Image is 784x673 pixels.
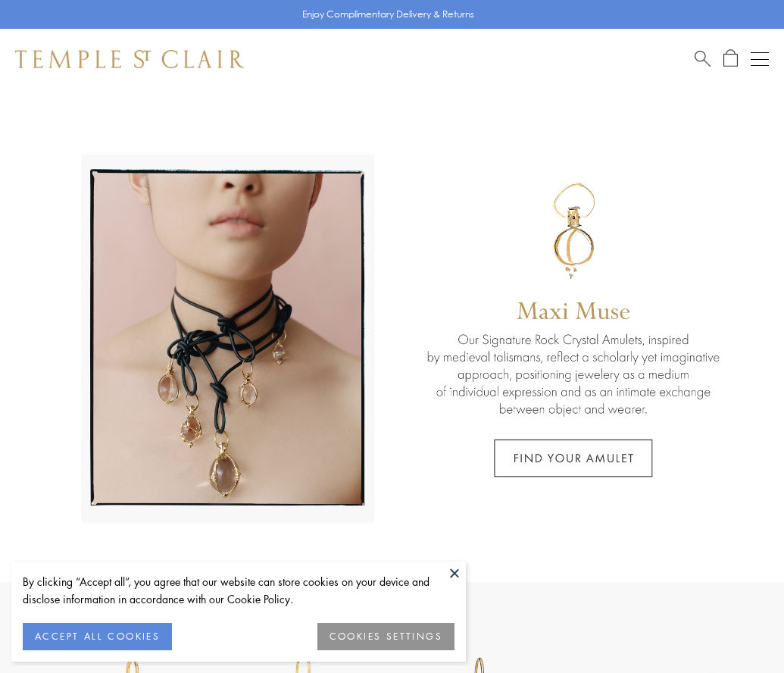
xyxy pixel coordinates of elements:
a: Search [695,49,711,68]
button: ACCEPT ALL COOKIES [23,623,172,650]
div: By clicking “Accept all”, you agree that our website can store cookies on your device and disclos... [23,573,454,608]
a: Open Shopping Bag [723,49,738,68]
button: Open navigation [751,50,769,68]
button: COOKIES SETTINGS [317,623,454,650]
p: Enjoy Complimentary Delivery & Returns [302,7,474,22]
img: Temple St. Clair [15,50,244,68]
